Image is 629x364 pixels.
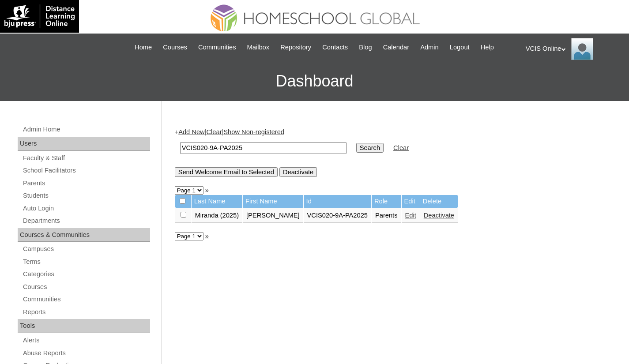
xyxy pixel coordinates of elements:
a: Admin [416,42,443,53]
span: Calendar [383,42,409,53]
input: Search [180,142,347,154]
a: Abuse Reports [22,348,150,359]
span: Logout [450,42,470,53]
a: School Facilitators [22,165,150,176]
a: Deactivate [424,212,454,219]
td: Delete [420,195,458,208]
a: Logout [445,42,474,53]
span: Help [481,42,494,53]
td: Parents [372,208,401,223]
a: Repository [276,42,316,53]
a: Calendar [379,42,414,53]
a: Departments [22,215,150,226]
a: Show Non-registered [223,128,284,135]
td: Edit [402,195,420,208]
td: Role [372,195,401,208]
div: VCIS Online [526,38,620,60]
a: Home [130,42,156,53]
a: Contacts [318,42,352,53]
span: Communities [198,42,236,53]
span: Mailbox [247,42,270,53]
a: Terms [22,256,150,267]
input: Send Welcome Email to Selected [175,167,278,177]
td: Last Name [192,195,242,208]
span: Contacts [322,42,348,53]
div: Tools [18,319,150,333]
td: Miranda (2025) [192,208,242,223]
h3: Dashboard [4,61,625,101]
img: VCIS Online Admin [571,38,593,60]
a: Auto Login [22,203,150,214]
div: Courses & Communities [18,228,150,242]
span: Home [135,42,152,53]
div: Users [18,137,150,151]
a: Add New [178,128,204,135]
a: Communities [22,294,150,305]
a: » [205,233,209,240]
a: Clear [206,128,222,135]
input: Search [356,143,384,153]
a: Courses [158,42,192,53]
span: Blog [359,42,372,53]
a: Reports [22,307,150,318]
a: Mailbox [243,42,274,53]
td: VCIS020-9A-PA2025 [304,208,371,223]
a: Campuses [22,244,150,255]
td: [PERSON_NAME] [243,208,303,223]
a: Parents [22,178,150,189]
a: Courses [22,281,150,293]
a: Communities [194,42,241,53]
a: » [205,187,209,194]
a: Categories [22,269,150,280]
img: logo-white.png [4,4,75,28]
input: Deactivate [279,167,317,177]
span: Repository [280,42,311,53]
a: Help [476,42,498,53]
a: Blog [354,42,376,53]
a: Alerts [22,335,150,346]
a: Admin Home [22,124,150,135]
span: Courses [163,42,187,53]
div: + | | [175,128,612,176]
span: Admin [420,42,439,53]
td: Id [304,195,371,208]
a: Edit [405,212,416,219]
a: Faculty & Staff [22,153,150,164]
a: Students [22,190,150,201]
td: First Name [243,195,303,208]
a: Clear [393,144,409,151]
